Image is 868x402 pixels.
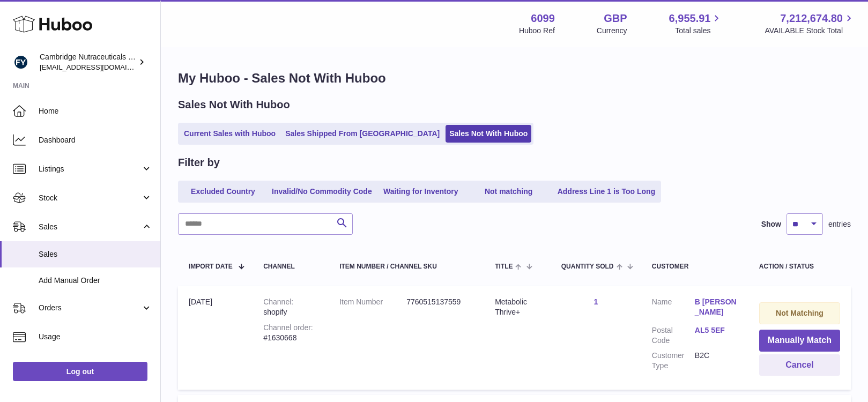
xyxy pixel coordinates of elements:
[13,362,147,381] a: Log out
[446,125,531,143] a: Sales Not With Huboo
[339,263,473,270] div: Item Number / Channel SKU
[263,297,293,306] strong: Channel
[669,11,711,26] span: 6,955.91
[263,297,318,317] div: shopify
[40,63,158,71] span: [EMAIL_ADDRESS][DOMAIN_NAME]
[554,183,659,200] a: Address Line 1 is Too Long
[281,125,443,143] a: Sales Shipped From [GEOGRAPHIC_DATA]
[780,11,843,26] span: 7,212,674.80
[597,26,627,36] div: Currency
[178,155,220,170] h2: Filter by
[495,263,513,270] span: Title
[604,11,627,26] strong: GBP
[39,135,152,145] span: Dashboard
[39,193,141,203] span: Stock
[652,325,695,346] dt: Postal Code
[263,263,318,270] div: Channel
[675,26,723,36] span: Total sales
[39,164,141,174] span: Listings
[531,11,555,26] strong: 6099
[40,52,136,72] div: Cambridge Nutraceuticals Ltd
[828,219,851,229] span: entries
[759,263,840,270] div: Action / Status
[178,70,851,87] h1: My Huboo - Sales Not With Huboo
[652,351,695,371] dt: Customer Type
[759,354,840,376] button: Cancel
[765,11,855,36] a: 7,212,674.80 AVAILABLE Stock Total
[695,351,738,371] dd: B2C
[263,323,318,343] div: #1630668
[39,222,141,232] span: Sales
[466,183,552,200] a: Not matching
[189,263,233,270] span: Import date
[406,297,473,307] dd: 7760515137559
[759,330,840,352] button: Manually Match
[561,263,614,270] span: Quantity Sold
[761,219,781,229] label: Show
[39,276,152,286] span: Add Manual Order
[39,249,152,259] span: Sales
[765,26,855,36] span: AVAILABLE Stock Total
[39,303,141,313] span: Orders
[39,332,152,342] span: Usage
[695,297,738,317] a: B [PERSON_NAME]
[652,263,738,270] div: Customer
[178,98,290,112] h2: Sales Not With Huboo
[776,309,824,317] strong: Not Matching
[695,325,738,336] a: AL5 5EF
[495,297,540,317] div: Metabolic Thrive+
[652,297,695,320] dt: Name
[180,183,266,200] a: Excluded Country
[593,297,598,306] a: 1
[339,297,406,307] dt: Item Number
[519,26,555,36] div: Huboo Ref
[39,106,152,116] span: Home
[13,54,29,70] img: huboo@camnutra.com
[669,11,723,36] a: 6,955.91 Total sales
[268,183,376,200] a: Invalid/No Commodity Code
[378,183,464,200] a: Waiting for Inventory
[178,286,253,390] td: [DATE]
[263,323,313,332] strong: Channel order
[180,125,279,143] a: Current Sales with Huboo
